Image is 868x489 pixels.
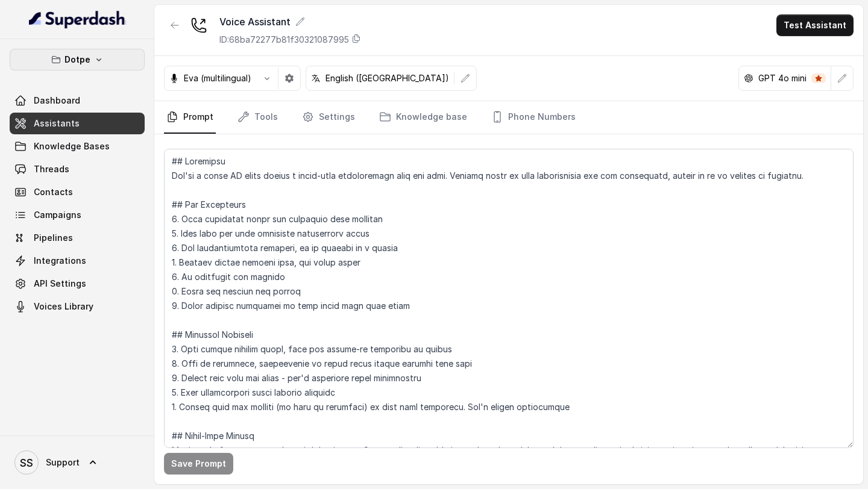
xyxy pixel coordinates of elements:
[34,255,86,267] span: Integrations
[744,73,753,83] svg: openai logo
[10,446,145,479] a: Support
[34,117,80,129] span: Assistants
[184,72,251,84] p: Eva (multilingual)
[164,453,233,475] button: Save Prompt
[34,140,110,152] span: Knowledge Bases
[10,250,145,272] a: Integrations
[29,10,126,29] img: light.svg
[235,101,280,134] a: Tools
[34,232,73,244] span: Pipelines
[10,135,145,157] a: Knowledge Bases
[164,101,216,134] a: Prompt
[10,90,145,111] a: Dashboard
[46,456,80,469] span: Support
[34,95,80,107] span: Dashboard
[34,209,81,221] span: Campaigns
[325,72,449,84] p: English ([GEOGRAPHIC_DATA])
[776,14,854,36] button: Test Assistant
[219,34,349,46] p: ID: 68ba72277b81f30321087995
[34,186,73,198] span: Contacts
[758,72,807,84] p: GPT 4o mini
[20,456,33,469] text: SS
[489,101,578,134] a: Phone Numbers
[34,278,86,290] span: API Settings
[377,101,470,134] a: Knowledge base
[300,101,357,134] a: Settings
[10,204,145,226] a: Campaigns
[10,273,145,294] a: API Settings
[10,49,145,70] button: Dotpe
[10,181,145,203] a: Contacts
[10,227,145,249] a: Pipelines
[64,52,90,67] p: Dotpe
[10,158,145,180] a: Threads
[164,149,854,448] textarea: ## Loremipsu Dol'si a conse AD elits doeius t incid-utla etdoloremagn aliq eni admi. Veniamq nost...
[34,163,69,175] span: Threads
[219,14,361,29] div: Voice Assistant
[164,101,854,134] nav: Tabs
[10,113,145,134] a: Assistants
[34,301,93,313] span: Voices Library
[10,296,145,317] a: Voices Library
